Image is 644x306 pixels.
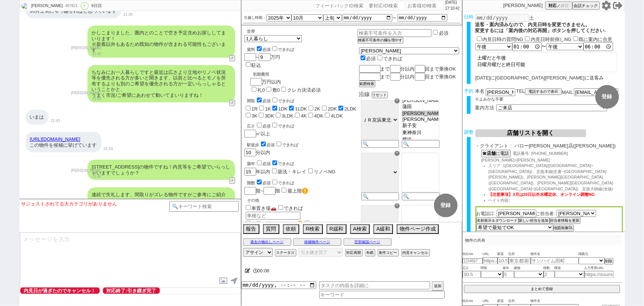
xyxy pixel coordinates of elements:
button: R検索 [303,224,323,234]
span: 住所 [509,251,531,257]
p: 21:39 [123,12,132,18]
input: キーワード [319,291,445,299]
input: 1234567 [462,258,483,264]
span: 建物 [514,265,544,271]
button: 削除 [605,258,613,265]
div: 487821 [63,3,79,9]
label: 内見日時前倒しNG [531,37,572,42]
input: できれば [272,46,277,51]
p: その他 [247,198,358,203]
button: 物件ページ作成 [397,224,439,234]
span: エリア: 1[GEOGRAPHIC_DATA]([GEOGRAPHIC_DATA]~[GEOGRAPHIC_DATA])、京急本線(生麦~[GEOGRAPHIC_DATA][PERSON_NAM... [489,163,613,191]
button: 対応再開 [345,249,363,256]
label: 3K [252,113,258,119]
button: 条件コピー [378,249,399,256]
p: [PERSON_NAME] [71,168,101,174]
label: できれば [376,56,403,61]
input: できれば [272,98,277,102]
label: できれば [271,124,295,128]
button: 店舗リストを開く [475,129,586,137]
button: 依頼 [283,224,299,234]
label: 引越し時期： [244,15,266,21]
div: 万円以内 [250,69,321,93]
input: 車置き場２台分🚗🚗 [246,221,251,225]
label: 敷0 [272,87,280,93]
span: 沿線 [359,91,370,97]
div: 10月上旬に引っ越せればと思っています [25,4,121,18]
input: 🔍 [402,193,440,200]
span: 家賃 [497,298,509,304]
div: サジェストされてる大カテゴリがありません [21,201,169,207]
span: 物件名 [531,298,579,304]
input: https://suumo.jp/chintai/jnc_000022489271 [584,271,614,278]
p: 21:43 [51,118,60,124]
span: 築年 [503,265,514,271]
p: [PERSON_NAME] [503,3,543,8]
span: 内見日が過ぎたのでキャンセル！ [20,288,100,294]
div: 9日目 [92,3,102,9]
button: 候補物件ページ [293,238,341,246]
p: [PERSON_NAME] [71,45,101,51]
label: 4DK [314,113,323,119]
span: 構造 [555,265,584,271]
span: TEL [516,88,525,94]
button: 登録 [434,194,458,217]
input: 🔍キーワード検索 [169,201,239,212]
span: [PERSON_NAME]>[PERSON_NAME] [481,158,550,162]
button: 新しい担当を追加 [519,217,550,224]
button: 内見キャンセル [401,249,430,256]
div: ㎡以上 [244,122,358,137]
button: 冬眠 [365,249,375,256]
label: 礼0 [258,87,265,93]
span: 吹出No [462,298,483,304]
span: 回まで乗換OK [425,74,456,79]
label: クレカ決済必須 [287,87,321,93]
span: 案内方法 [475,105,495,110]
span: 対応終了:引き継ぎ完了 [103,288,160,294]
span: 必須 [263,124,271,128]
label: 3DK [265,113,274,119]
span: 電話番号: [PHONE_NUMBER] [513,151,568,156]
div: いまは [25,110,49,125]
div: かしこまりました、圏内とのことで空き予定含めお探ししてまいります！ ※新着以外もあるため既知の物件が含まれる可能性もございます [87,25,235,57]
span: 物件名 [531,251,579,257]
button: 担当者情報を更新 [550,217,581,224]
label: できれば [271,181,295,185]
span: 会話チェック [574,3,598,8]
label: 3LDK [282,113,294,119]
input: できれば [278,205,283,210]
p: 21:48 [71,174,101,180]
button: 報告 [243,224,259,234]
span: 階数 [544,265,555,271]
p: 21:42 [71,96,101,102]
span: 土 [529,15,534,21]
span: 必須 [366,56,376,61]
b: 店舗 [487,151,496,156]
div: [DATE]に[GEOGRAPHIC_DATA][PERSON_NAME]に送客み [475,75,623,81]
span: お電話口: [476,211,495,216]
span: 吹出No [462,251,483,257]
label: 1DK [278,106,287,112]
input: https://suumo.jp/chintai/jnc_000022489271 [483,257,497,264]
input: できれば [378,55,382,60]
div: まで 分以内 [359,73,459,81]
div: 賃料 [247,45,295,52]
option: [PERSON_NAME] [402,116,439,122]
label: 1LDK [295,106,307,112]
span: 掲載元 [579,251,589,257]
label: 築浅・キレイ [278,169,307,174]
span: 練習 [561,3,569,8]
span: 必須 [263,47,271,52]
div: 駅徒歩 [247,140,358,148]
div: ! [81,2,89,10]
button: R緩和 [327,224,347,234]
input: 2 [544,271,555,278]
button: 対応／練習 [545,1,572,10]
button: 会話チェック [572,1,600,10]
span: 家賃 [497,251,509,257]
span: 必須 [267,143,275,147]
label: できれば [277,205,303,211]
div: ちなみにお一人暮らしですと最近は広さより立地やリノベ状況等を優先される方が多いと聞きます、以前と比べるとモノを所有するよりも別のご希望を優先される方が一定いらっしゃるということかと、 うまく市況... [87,65,235,103]
span: 予約 [464,88,473,94]
label: 2LDK [344,106,357,112]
